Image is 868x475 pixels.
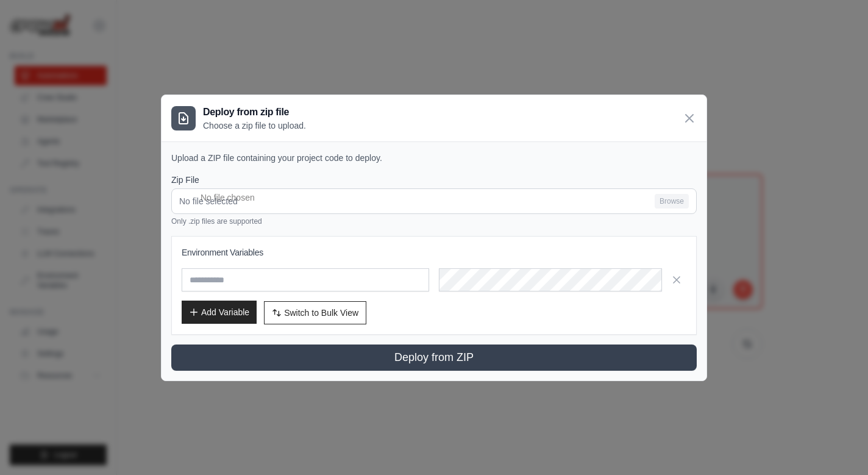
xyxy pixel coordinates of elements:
[171,188,697,214] input: No file selected Browse
[182,301,257,324] button: Add Variable
[203,105,306,120] h3: Deploy from zip file
[807,416,868,475] div: Widget Obrolan
[203,120,306,132] p: Choose a zip file to upload.
[171,174,697,186] label: Zip File
[182,246,686,259] h3: Environment Variables
[807,416,868,475] iframe: Chat Widget
[284,307,358,319] span: Switch to Bulk View
[171,216,697,226] p: Only .zip files are supported
[264,301,366,324] button: Switch to Bulk View
[171,152,697,164] p: Upload a ZIP file containing your project code to deploy.
[171,345,697,371] button: Deploy from ZIP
